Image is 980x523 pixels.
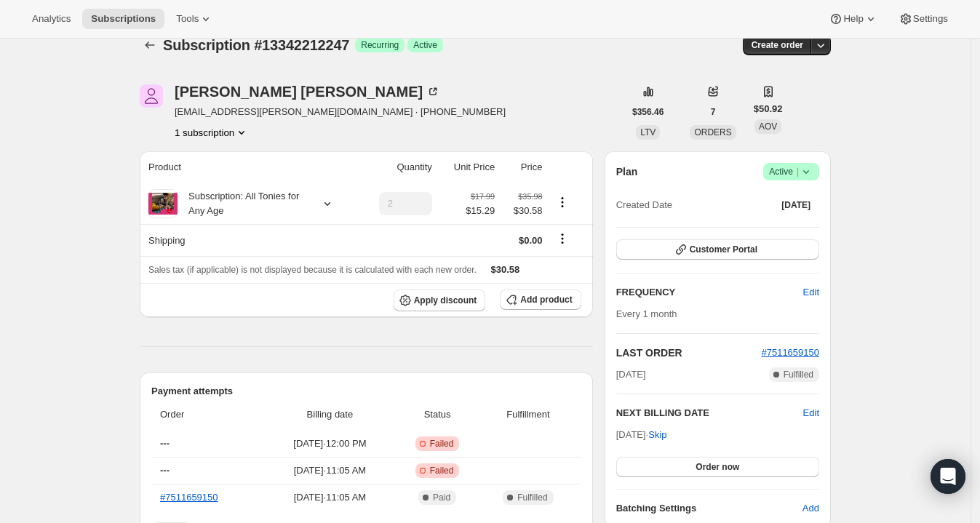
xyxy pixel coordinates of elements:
[269,436,391,451] span: [DATE] · 12:00 PM
[269,463,391,478] span: [DATE] · 11:05 AM
[151,399,265,431] th: Order
[890,9,957,29] button: Settings
[616,457,819,477] button: Order now
[140,84,163,108] span: Kara Foreman
[616,308,677,319] span: Every 1 month
[178,189,308,218] div: Subscription: All Tonies for Any Age
[91,13,156,25] span: Subscriptions
[624,102,672,122] button: $356.46
[640,127,656,137] span: LTV
[430,438,454,450] span: Failed
[520,294,572,306] span: Add product
[820,9,886,29] button: Help
[616,367,646,382] span: [DATE]
[140,35,160,55] button: Subscriptions
[466,204,495,218] span: $15.29
[269,490,391,505] span: [DATE] · 11:05 AM
[437,151,499,183] th: Unit Price
[616,164,638,179] h2: Plan
[648,428,666,442] span: Skip
[413,39,437,51] span: Active
[761,346,819,360] button: #7511659150
[931,459,965,494] div: Open Intercom Messenger
[759,121,777,132] span: AOV
[794,497,828,520] button: Add
[803,285,819,300] span: Edit
[773,195,819,215] button: [DATE]
[433,492,450,503] span: Paid
[160,438,170,449] span: ---
[843,13,863,25] span: Help
[82,9,164,29] button: Subscriptions
[797,166,799,177] span: |
[167,9,222,29] button: Tools
[269,407,391,422] span: Billing date
[640,423,675,447] button: Skip
[151,384,581,399] h2: Payment attempts
[361,39,399,51] span: Recurring
[517,492,547,503] span: Fulfilled
[632,106,664,118] span: $356.46
[491,264,520,275] span: $30.58
[471,192,495,201] small: $17.99
[616,346,762,360] h2: LAST ORDER
[913,13,948,25] span: Settings
[696,461,739,473] span: Order now
[781,199,810,211] span: [DATE]
[551,231,574,247] button: Shipping actions
[694,127,731,137] span: ORDERS
[140,151,359,183] th: Product
[754,102,783,116] span: $50.92
[503,204,542,218] span: $30.58
[616,501,802,516] h6: Batching Settings
[23,9,79,29] button: Analytics
[394,290,486,311] button: Apply discount
[175,105,506,119] span: [EMAIL_ADDRESS][PERSON_NAME][DOMAIN_NAME] · [PHONE_NUMBER]
[616,429,667,440] span: [DATE] ·
[690,244,757,255] span: Customer Portal
[761,347,819,358] a: #7511659150
[784,369,813,380] span: Fulfilled
[711,106,716,118] span: 7
[359,151,437,183] th: Quantity
[500,290,581,310] button: Add product
[163,37,349,53] span: Subscription #13342212247
[175,84,440,99] div: [PERSON_NAME] [PERSON_NAME]
[399,407,475,422] span: Status
[616,406,803,420] h2: NEXT BILLING DATE
[160,465,170,476] span: ---
[616,285,803,300] h2: FREQUENCY
[499,151,546,183] th: Price
[484,407,573,422] span: Fulfillment
[794,281,828,304] button: Edit
[752,39,803,51] span: Create order
[616,198,672,212] span: Created Date
[743,35,812,55] button: Create order
[518,192,542,201] small: $35.98
[769,164,813,179] span: Active
[702,102,725,122] button: 7
[803,406,819,420] button: Edit
[616,239,819,260] button: Customer Portal
[140,224,359,256] th: Shipping
[160,492,218,503] a: #7511659150
[430,465,454,476] span: Failed
[175,125,249,140] button: Product actions
[802,501,819,516] span: Add
[148,265,477,275] span: Sales tax (if applicable) is not displayed because it is calculated with each new order.
[32,13,71,25] span: Analytics
[414,295,477,306] span: Apply discount
[551,194,574,210] button: Product actions
[519,235,543,246] span: $0.00
[176,13,199,25] span: Tools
